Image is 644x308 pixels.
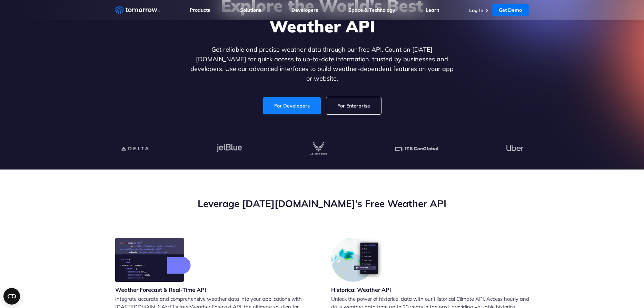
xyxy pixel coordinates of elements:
h2: Leverage [DATE][DOMAIN_NAME]’s Free Weather API [115,197,529,210]
a: Log In [469,7,483,13]
a: For Developers [263,97,321,114]
a: Solutions [240,7,261,13]
a: Learn [426,7,439,13]
h3: Weather Forecast & Real-Time API [115,286,206,294]
a: Developers [291,7,318,13]
a: For Enterprise [326,97,381,114]
button: Open CMP widget [3,288,20,305]
a: Get Demo [492,4,529,16]
p: Get reliable and precise weather data through our free API. Count on [DATE][DOMAIN_NAME] for quic... [189,45,455,83]
a: Space & Technology [348,7,395,13]
a: Home link [115,5,160,15]
h3: Historical Weather API [331,286,391,294]
a: Products [190,7,210,13]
